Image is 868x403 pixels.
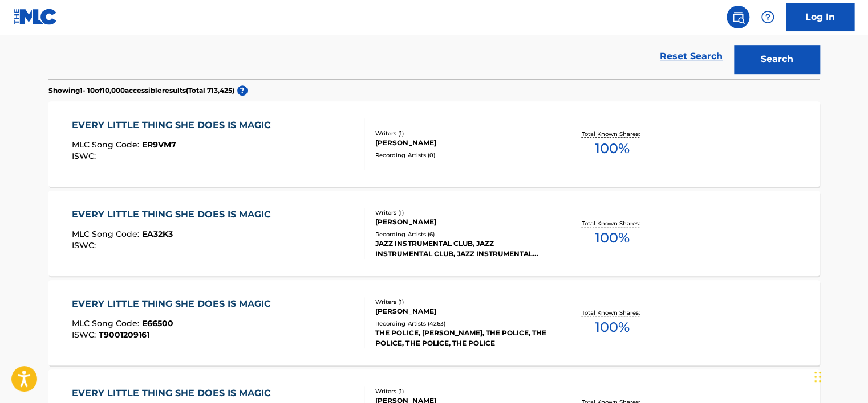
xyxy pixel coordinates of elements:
[581,219,642,228] p: Total Known Shares:
[72,318,142,328] span: MLC Song Code :
[99,330,149,340] span: T9001209161
[375,238,547,259] div: JAZZ INSTRUMENTAL CLUB, JAZZ INSTRUMENTAL CLUB, JAZZ INSTRUMENTAL CLUB, JAZZ INSTRUMENTAL CLUB, J...
[237,85,248,96] span: ?
[142,229,173,239] span: EA32K3
[72,139,142,150] span: MLC Song Code :
[72,229,142,239] span: MLC Song Code :
[375,129,547,138] div: Writers ( 1 )
[581,309,642,317] p: Total Known Shares:
[72,151,99,161] span: ISWC :
[594,317,629,338] span: 100 %
[48,101,820,187] a: EVERY LITTLE THING SHE DOES IS MAGICMLC Song Code:ER9VM7ISWC:Writers (1)[PERSON_NAME]Recording Ar...
[811,348,868,403] div: চ্যাট উইজেট
[375,208,547,217] div: Writers ( 1 )
[14,9,58,25] img: MLC Logo
[375,230,547,238] div: Recording Artists ( 6 )
[48,85,234,96] p: Showing 1 - 10 of 10,000 accessible results (Total 713,425 )
[654,44,728,69] a: Reset Search
[811,348,868,403] iframe: Chat Widget
[48,280,820,365] a: EVERY LITTLE THING SHE DOES IS MAGICMLC Song Code:E66500ISWC:T9001209161Writers (1)[PERSON_NAME]R...
[375,387,547,396] div: Writers ( 1 )
[594,228,629,248] span: 100 %
[72,118,277,132] div: EVERY LITTLE THING SHE DOES IS MAGIC
[142,318,173,328] span: E66500
[375,138,547,148] div: [PERSON_NAME]
[375,306,547,316] div: [PERSON_NAME]
[731,10,745,24] img: search
[375,298,547,306] div: Writers ( 1 )
[375,328,547,348] div: THE POLICE, [PERSON_NAME], THE POLICE, THE POLICE, THE POLICE, THE POLICE
[72,240,99,250] span: ISWC :
[375,151,547,159] div: Recording Artists ( 0 )
[727,6,749,28] a: Public Search
[142,139,176,150] span: ER9VM7
[72,208,277,221] div: EVERY LITTLE THING SHE DOES IS MAGIC
[761,10,774,24] img: help
[72,330,99,340] span: ISWC :
[72,386,277,400] div: EVERY LITTLE THING SHE DOES IS MAGIC
[48,191,820,276] a: EVERY LITTLE THING SHE DOES IS MAGICMLC Song Code:EA32K3ISWC:Writers (1)[PERSON_NAME]Recording Ar...
[814,360,821,394] div: টেনে আনুন
[756,6,779,28] div: Help
[581,130,642,138] p: Total Known Shares:
[375,319,547,328] div: Recording Artists ( 4263 )
[72,297,277,311] div: EVERY LITTLE THING SHE DOES IS MAGIC
[734,45,820,73] button: Search
[594,138,629,159] span: 100 %
[375,217,547,227] div: [PERSON_NAME]
[786,3,854,31] a: Log In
